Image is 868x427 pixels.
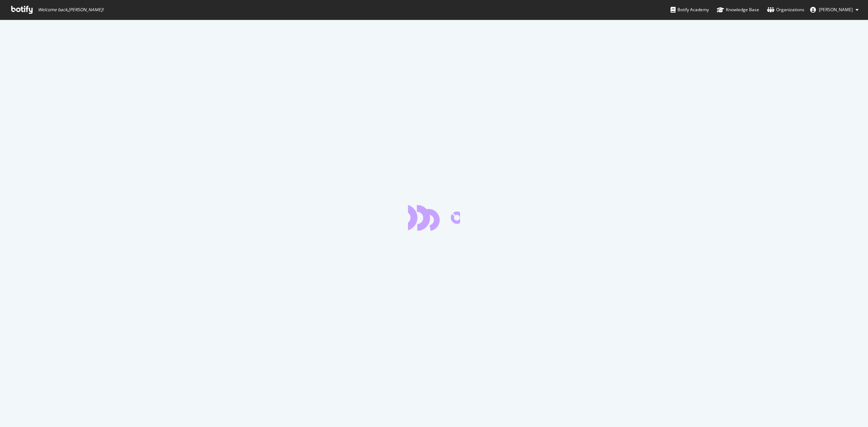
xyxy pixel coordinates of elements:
span: Steffie Kronek [819,7,853,13]
div: Knowledge Base [717,6,759,13]
span: Welcome back, [PERSON_NAME] ! [38,7,103,13]
button: [PERSON_NAME] [804,4,864,16]
div: Botify Academy [671,6,709,13]
div: animation [408,205,460,231]
div: Organizations [767,6,804,13]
